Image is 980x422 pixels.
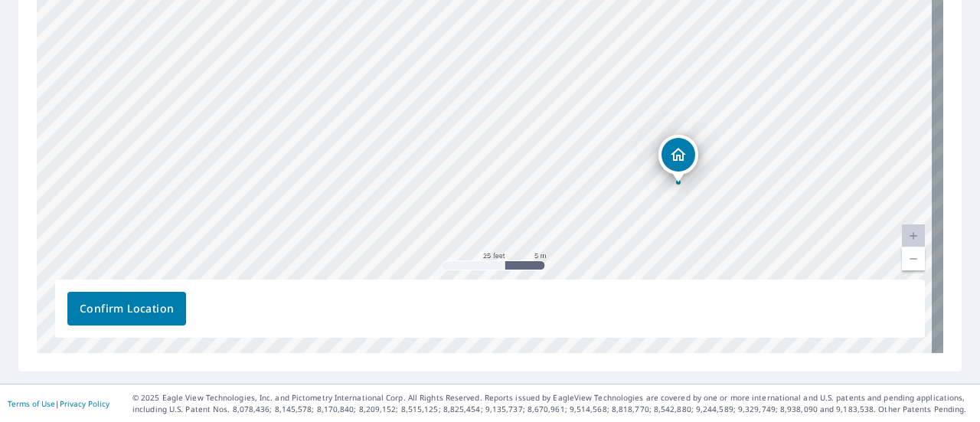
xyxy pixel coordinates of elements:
[67,292,186,325] button: Confirm Location
[132,392,972,415] p: © 2025 Eagle View Technologies, Inc. and Pictometry International Corp. All Rights Reserved. Repo...
[658,135,698,182] div: Dropped pin, building 1, Residential property, 243 16 St E BROOKS, AB T1R1K3
[902,247,925,270] a: Current Level 20, Zoom Out
[80,299,174,319] span: Confirm Location
[60,398,109,409] a: Privacy Policy
[8,398,55,409] a: Terms of Use
[902,224,925,247] a: Current Level 20, Zoom In Disabled
[8,399,109,408] p: |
